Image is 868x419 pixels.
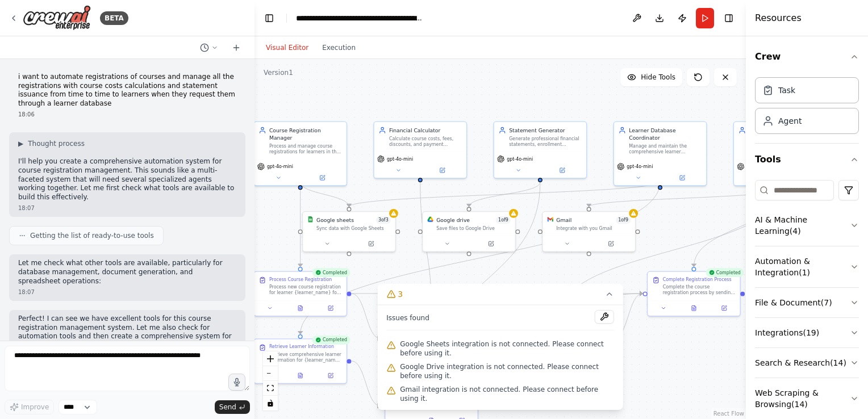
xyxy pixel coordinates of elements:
div: Process new course registration for learner {learner_name} for course {course_name}. Collect all ... [269,284,342,296]
div: Save files to Google Drive [436,225,511,232]
img: Gmail [547,216,553,223]
g: Edge from 0e4d3f8e-89f1-4e28-9082-3e869c8ac18a to 1e41ece4-851c-4fcc-9840-0fdc29179ec1 [345,182,664,207]
div: Process Course Registration [269,276,332,283]
nav: breadcrumb [296,12,424,24]
button: Send [215,400,250,414]
span: Number of enabled actions [496,216,511,224]
div: Completed [312,336,350,345]
button: Execution [315,41,362,55]
div: Calculate course costs, fees, discounts, and payment schedules for learners in the {institution_n... [389,136,462,148]
p: I'll help you create a comprehensive automation system for course registration management. This s... [18,157,236,202]
div: Version 1 [264,68,293,77]
img: Google Drive [427,216,433,223]
button: Click to speak your automation idea [228,374,245,391]
div: 18:07 [18,288,236,296]
span: gpt-4o-mini [507,156,533,162]
div: Financial CalculatorCalculate course costs, fees, discounts, and payment schedules for learners i... [373,121,467,179]
button: ▶Thought process [18,139,85,148]
div: Process and manage course registrations for learners in the {institution_name} system. Collect le... [269,143,342,155]
span: Google Drive integration is not connected. Please connect before using it. [400,362,614,380]
div: BETA [100,11,128,25]
div: CompletedProcess Course RegistrationProcess new course registration for learner {learner_name} fo... [253,271,347,316]
button: fit view [263,381,278,396]
button: Crew [755,41,859,73]
button: Open in side panel [350,239,393,248]
g: Edge from 0e4d3f8e-89f1-4e28-9082-3e869c8ac18a to d5298a22-2c86-46bb-a534-fb8b87d376e5 [297,182,664,334]
button: 3 [377,284,623,305]
button: Improve [5,400,54,414]
div: Financial Calculator [389,127,462,134]
button: View output [678,304,710,313]
button: Hide Tools [620,68,682,86]
button: View output [285,304,316,313]
p: Perfect! I can see we have excellent tools for this course registration management system. Let me... [18,315,236,350]
span: Number of enabled actions [616,216,631,224]
div: GmailGmail1of9Integrate with you Gmail [542,211,636,252]
g: Edge from 3e178fd2-c560-4229-b744-9ce9cff5694c to 40aba16a-b37f-47cb-9b4b-32c84d75668b [297,182,304,267]
div: Task [778,85,795,96]
div: CompletedComplete Registration ProcessComplete the course registration process by sending a profe... [647,271,741,316]
button: zoom out [263,366,278,381]
button: Open in side panel [318,371,343,380]
button: Tools [755,144,859,175]
g: Edge from 3e178fd2-c560-4229-b744-9ce9cff5694c to 1e41ece4-851c-4fcc-9840-0fdc29179ec1 [297,182,353,207]
div: React Flow controls [263,351,278,410]
img: Logo [23,5,91,31]
button: Visual Editor [259,41,315,55]
div: Sync data with Google Sheets [316,225,391,232]
h4: Resources [755,11,802,25]
g: Edge from 40aba16a-b37f-47cb-9b4b-32c84d75668b to 3ccd2d89-d950-4c9a-9509-a519474bc2f5 [352,290,381,342]
div: Google drive [436,216,470,224]
g: Edge from d5298a22-2c86-46bb-a534-fb8b87d376e5 to 6c233134-ba1b-4e91-930c-00f34ecc7af2 [352,357,381,409]
span: gpt-4o-mini [387,156,413,162]
div: Completed [706,268,744,277]
button: Hide left sidebar [261,10,277,26]
span: Improve [21,403,49,412]
div: Integrate with you Gmail [556,225,631,232]
div: Google DriveGoogle drive1of9Save files to Google Drive [422,211,516,252]
button: Open in side panel [301,173,344,182]
span: gpt-4o-mini [267,164,293,170]
button: Switch to previous chat [195,41,223,55]
div: 18:07 [18,204,236,212]
div: Learner Database Coordinator [629,127,702,141]
button: Open in side panel [318,304,343,313]
span: gpt-4o-mini [627,164,653,170]
div: Learner Database CoordinatorManage and maintain the comprehensive learner database for {instituti... [614,121,707,186]
g: Edge from fdd372c1-c5e8-479a-970b-3d0ba3b04a5d to 71cf2000-0e2c-4ec3-a2c7-ada304f9a578 [614,290,642,342]
button: Open in side panel [421,166,464,175]
div: Completed [312,268,350,277]
div: Agent [778,115,802,127]
button: AI & Machine Learning(4) [755,205,859,246]
span: Number of enabled actions [376,216,391,224]
button: Open in side panel [590,239,632,248]
g: Edge from b873c5b3-b55a-468c-a5df-c09a64597ca5 to 44ef579a-4dae-46fb-b9fe-ff26035136f7 [585,190,784,207]
g: Edge from 74a08bb6-2c68-417c-8dbd-df52793eb49c to 6c233134-ba1b-4e91-930c-00f34ecc7af2 [428,182,544,379]
button: Web Scraping & Browsing(14) [755,378,859,419]
p: i want to automate registrations of courses and manage all the registrations with course costs ca... [18,73,236,108]
div: Manage and maintain the comprehensive learner database for {institution_name}. Search, update, an... [629,143,702,155]
button: Hide right sidebar [721,10,737,26]
div: Gmail [556,216,571,224]
div: CompletedRetrieve Learner InformationRetrieve comprehensive learner information for {learner_name... [253,338,347,384]
g: Edge from b873c5b3-b55a-468c-a5df-c09a64597ca5 to 71cf2000-0e2c-4ec3-a2c7-ada304f9a578 [690,190,784,267]
button: View output [285,371,316,380]
div: Course Registration ManagerProcess and manage course registrations for learners in the {instituti... [253,121,347,186]
button: Open in side panel [711,304,737,313]
span: Google Sheets integration is not connected. Please connect before using it. [400,340,614,358]
span: Thought process [28,139,85,148]
div: Statement GeneratorGenerate professional financial statements, enrollment confirmations, and paym... [493,121,587,179]
a: React Flow attribution [713,410,744,417]
div: 18:06 [18,110,236,119]
div: Statement Generator [509,127,582,134]
button: Search & Research(14) [755,348,859,378]
div: Complete the course registration process by sending a professional confirmation email to {learner... [663,284,736,296]
span: Gmail integration is not connected. Please connect before using it. [400,385,614,403]
p: Let me check what other tools are available, particularly for database management, document gener... [18,259,236,286]
img: Google Sheets [307,216,314,223]
button: Integrations(19) [755,318,859,347]
div: Retrieve Learner Information [269,343,334,350]
button: zoom in [263,351,278,366]
div: Google SheetsGoogle sheets3of3Sync data with Google Sheets [302,211,396,252]
div: Crew [755,73,859,143]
